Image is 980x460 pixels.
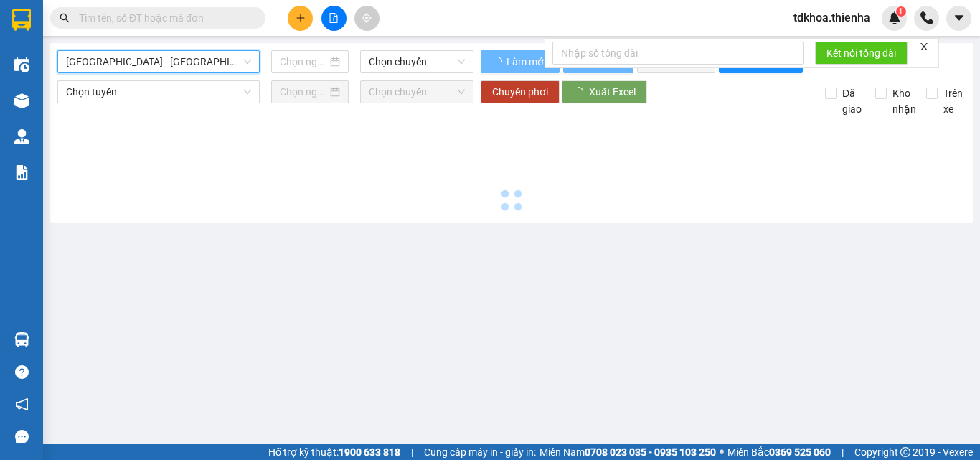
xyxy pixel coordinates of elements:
span: copyright [900,447,910,457]
span: Kho nhận [887,85,922,117]
span: Đã giao [837,85,867,117]
img: icon-new-feature [888,11,901,24]
img: warehouse-icon [14,332,29,347]
button: file-add [321,6,347,31]
strong: 1900 633 818 [339,446,400,458]
span: Kết nối tổng đài [826,45,896,61]
img: warehouse-icon [14,57,29,72]
span: Chọn tuyến [66,81,251,103]
img: solution-icon [14,165,29,180]
button: Chuyển phơi [481,80,560,103]
span: caret-down [953,11,966,24]
span: | [842,444,844,460]
strong: 0708 023 035 - 0935 103 250 [585,446,716,458]
button: Xuất Excel [562,80,647,103]
span: | [411,444,413,460]
img: phone-icon [920,11,933,24]
span: message [15,430,29,443]
img: warehouse-icon [14,93,29,108]
span: Chọn chuyến [369,81,465,103]
span: Trên xe [938,85,969,117]
span: Miền Nam [540,444,716,460]
strong: 0369 525 060 [769,446,831,458]
span: close [919,42,929,52]
span: Hà Nội - Hà Tĩnh [66,51,251,72]
span: notification [15,398,29,411]
span: file-add [329,13,339,23]
span: plus [296,13,306,23]
button: plus [288,6,313,31]
sup: 1 [896,6,906,17]
button: aim [354,6,380,31]
span: Hỗ trợ kỹ thuật: [268,444,400,460]
input: Chọn ngày [280,84,327,100]
button: Kết nối tổng đài [815,42,908,65]
button: caret-down [946,6,971,31]
input: Chọn ngày [280,54,327,70]
span: Miền Bắc [727,444,831,460]
span: loading [492,57,504,67]
img: logo-vxr [12,9,31,31]
span: tdkhoa.thienha [782,9,882,27]
span: Làm mới [507,54,548,70]
img: warehouse-icon [14,129,29,144]
span: Cung cấp máy in - giấy in: [424,444,536,460]
span: 1 [898,6,903,17]
button: Làm mới [481,50,560,73]
span: aim [362,13,372,23]
span: ⚪️ [720,449,724,455]
span: Chọn chuyến [369,51,465,72]
input: Tìm tên, số ĐT hoặc mã đơn [79,10,248,26]
input: Nhập số tổng đài [552,42,804,65]
span: search [60,13,70,23]
span: question-circle [15,365,29,379]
